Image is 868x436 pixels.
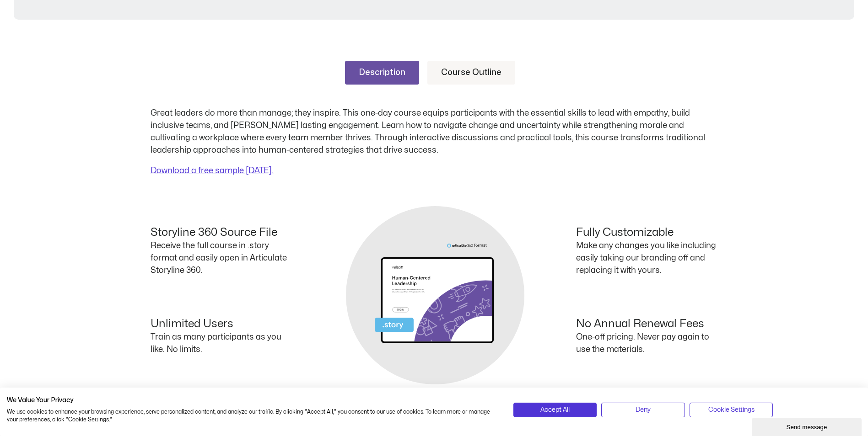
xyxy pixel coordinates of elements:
[576,226,718,239] h4: Fully Customizable
[151,318,292,331] h4: Unlimited Users
[7,396,500,404] h2: We Value Your Privacy
[151,167,274,175] a: Download a free sample [DATE].
[708,405,755,415] span: Cookie Settings
[151,239,292,276] p: Receive the full course in .story format and easily open in Articulate Storyline 360.
[601,403,685,417] button: Deny all cookies
[690,403,773,417] button: Adjust cookie preferences
[752,416,863,436] iframe: chat widget
[345,61,419,85] a: Description
[513,403,597,417] button: Accept all cookies
[576,318,718,331] h4: No Annual Renewal Fees
[576,331,718,356] p: One-off pricing. Never pay again to use the materials.
[151,226,292,239] h4: Storyline 360 Source File
[576,239,718,276] p: Make any changes you like including easily taking our branding off and replacing it with yours.
[636,405,651,415] span: Deny
[151,107,718,156] p: Great leaders do more than manage; they inspire. This one-day course equips participants with the...
[540,405,570,415] span: Accept All
[7,408,500,424] p: We use cookies to enhance your browsing experience, serve personalized content, and analyze our t...
[427,61,515,85] a: Course Outline
[151,331,292,356] p: Train as many participants as you like. No limits.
